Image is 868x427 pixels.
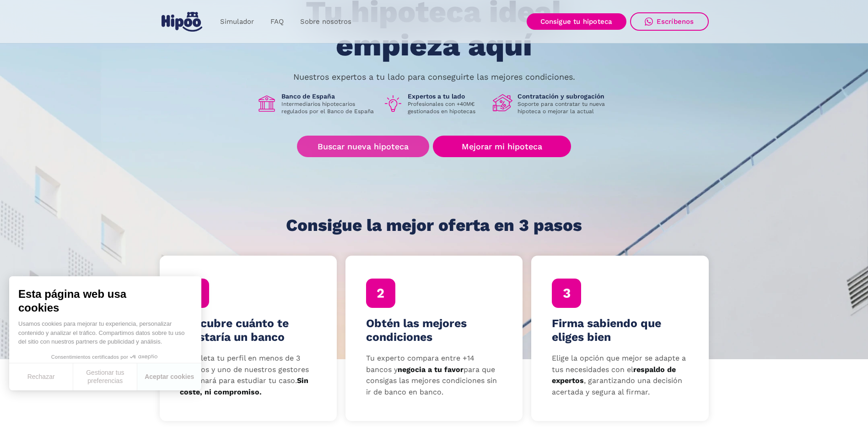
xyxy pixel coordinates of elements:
h4: Firma sabiendo que eliges bien [552,317,688,344]
h1: Contratación y subrogación [518,92,612,100]
h4: Obtén las mejores condiciones [366,317,502,344]
a: Simulador [212,13,262,31]
h1: Expertos a tu lado [408,92,485,100]
p: Elige la opción que mejor se adapte a tus necesidades con el , garantizando una decisión acertada... [552,353,688,398]
p: Profesionales con +40M€ gestionados en hipotecas [408,100,485,115]
p: Completa tu perfil en menos de 3 minutos y uno de nuestros gestores te llamará para estudiar tu c... [180,353,316,398]
a: Consigue tu hipoteca [527,13,626,30]
a: home [160,8,205,35]
a: Buscar nueva hipoteca [297,136,429,157]
a: Mejorar mi hipoteca [433,136,571,157]
p: Nuestros expertos a tu lado para conseguirte las mejores condiciones. [293,73,575,81]
p: Intermediarios hipotecarios regulados por el Banco de España [281,100,376,115]
div: Escríbenos [657,17,694,26]
a: FAQ [262,13,292,31]
p: Soporte para contratar tu nueva hipoteca o mejorar la actual [518,100,612,115]
h1: Consigue la mejor oferta en 3 pasos [286,216,582,235]
p: Tu experto compara entre +14 bancos y para que consigas las mejores condiciones sin ir de banco e... [366,353,502,398]
strong: negocia a tu favor [398,365,464,374]
strong: Sin coste, ni compromiso. [180,376,308,396]
a: Sobre nosotros [292,13,360,31]
h1: Banco de España [281,92,376,100]
h4: Descubre cuánto te prestaría un banco [180,317,316,344]
a: Escríbenos [630,12,709,31]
